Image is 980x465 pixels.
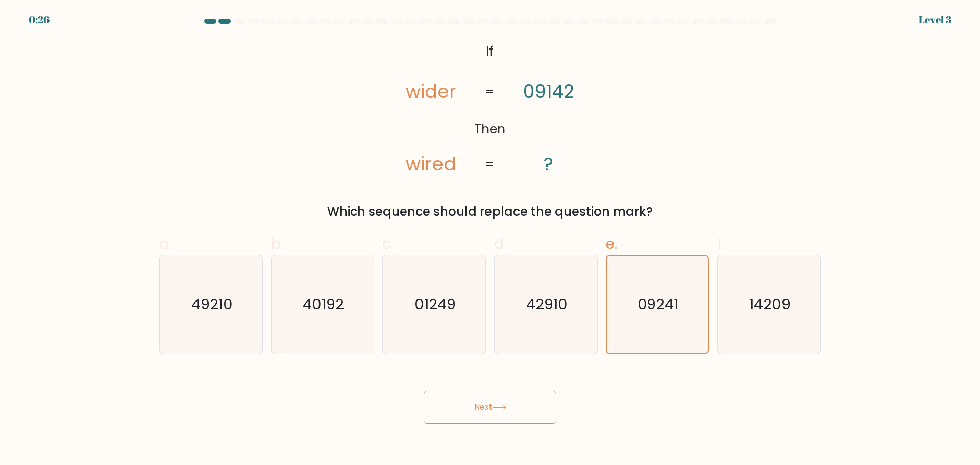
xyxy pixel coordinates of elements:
[414,294,456,314] text: 01249
[526,294,568,314] text: 42910
[191,294,233,314] text: 49210
[159,234,171,254] span: a.
[424,391,556,424] button: Next
[271,234,283,254] span: b.
[485,83,495,101] tspan: =
[638,294,679,314] text: 09241
[382,234,394,254] span: c.
[749,294,791,314] text: 14209
[165,203,815,221] div: Which sequence should replace the question mark?
[606,234,617,254] span: e.
[523,80,574,105] tspan: 09142
[919,12,951,28] div: Level 3
[485,156,495,174] tspan: =
[29,12,50,28] div: 0:26
[303,294,344,314] text: 40192
[406,152,456,177] tspan: wired
[406,80,456,105] tspan: wider
[544,152,554,177] tspan: ?
[494,234,506,254] span: d.
[486,42,494,60] tspan: If
[475,120,506,138] tspan: Then
[717,234,724,254] span: f.
[377,39,603,178] svg: @import url('[URL][DOMAIN_NAME]);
